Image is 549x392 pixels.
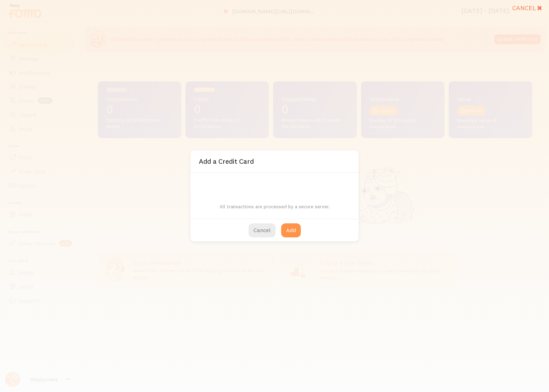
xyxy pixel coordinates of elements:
iframe: Secure payment input frame [199,181,350,188]
p: All transactions are processed by a secure server. [199,196,350,210]
button: Add [281,223,301,237]
h3: Add a Credit Card [195,158,254,165]
div: Cancel [512,4,545,12]
button: Cancel [249,223,276,237]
